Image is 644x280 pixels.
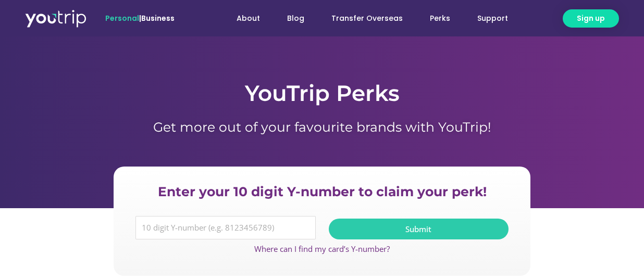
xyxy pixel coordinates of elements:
[25,78,619,109] h1: YouTrip Perks
[141,13,175,23] a: Business
[130,183,514,200] h2: Enter your 10 digit Y-number to claim your perk!
[329,219,509,239] button: Submit
[318,9,416,28] a: Transfer Overseas
[223,9,274,28] a: About
[577,13,605,24] span: Sign up
[105,13,139,23] span: Personal
[105,13,175,23] span: |
[563,9,619,28] a: Sign up
[274,9,318,28] a: Blog
[203,9,522,28] nav: Menu
[464,9,522,28] a: Support
[416,9,464,28] a: Perks
[25,119,619,135] h1: Get more out of your favourite brands with YouTrip!
[135,216,316,240] input: 10 digit Y-number (e.g. 8123456789)
[405,225,431,233] span: Submit
[254,244,390,254] a: Where can I find my card’s Y-number?
[135,216,509,248] form: Y Number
